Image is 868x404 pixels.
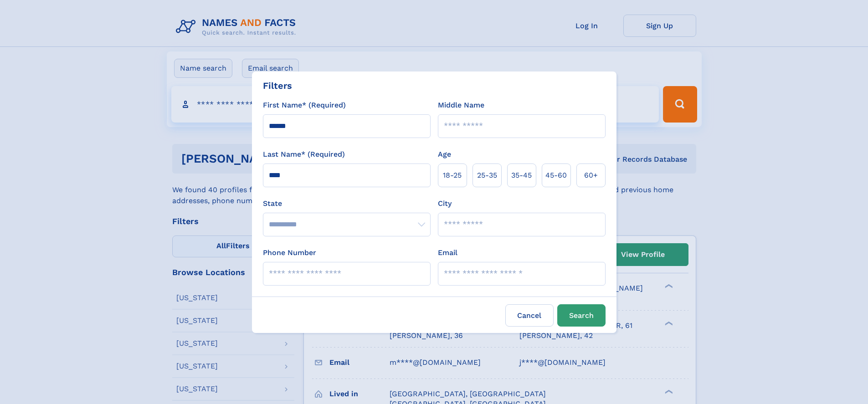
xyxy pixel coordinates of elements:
[438,149,451,160] label: Age
[505,304,554,327] label: Cancel
[545,170,567,181] span: 45‑60
[263,198,431,209] label: State
[557,304,606,327] button: Search
[438,247,457,258] label: Email
[263,79,292,92] div: Filters
[263,247,316,258] label: Phone Number
[443,170,462,181] span: 18‑25
[511,170,532,181] span: 35‑45
[438,198,452,209] label: City
[263,100,346,111] label: First Name* (Required)
[438,100,484,111] label: Middle Name
[584,170,598,181] span: 60+
[263,149,345,160] label: Last Name* (Required)
[477,170,497,181] span: 25‑35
